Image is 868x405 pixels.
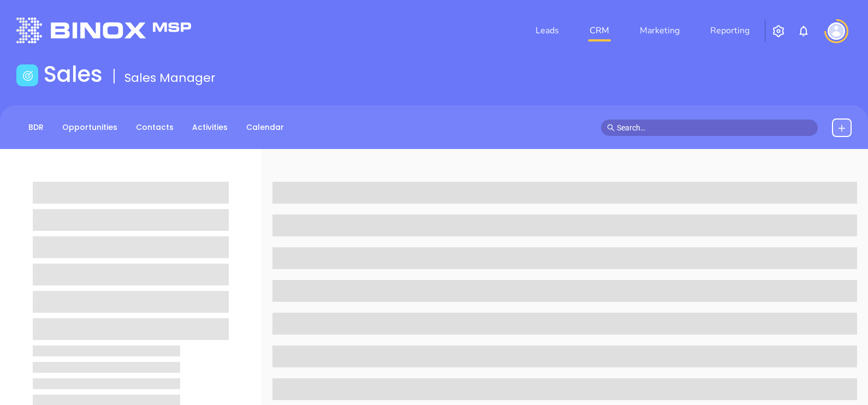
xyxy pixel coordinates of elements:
a: Activities [186,118,234,136]
img: logo [16,17,191,43]
a: Leads [531,20,563,41]
a: Contacts [129,118,180,136]
a: Reporting [706,20,754,41]
img: iconNotification [797,25,810,38]
span: search [607,124,615,132]
a: BDR [22,118,50,136]
h1: Sales [44,61,103,87]
a: Opportunities [56,118,124,136]
a: Calendar [240,118,290,136]
span: Sales Manager [124,69,216,86]
a: Marketing [635,20,684,41]
a: CRM [585,20,614,41]
img: user [828,22,845,40]
input: Search… [617,122,812,134]
img: iconSetting [772,25,785,38]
